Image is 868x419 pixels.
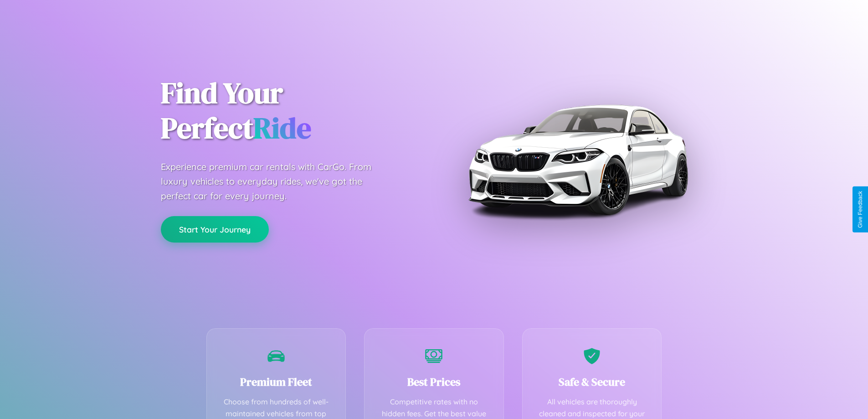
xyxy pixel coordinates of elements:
p: Experience premium car rentals with CarGo. From luxury vehicles to everyday rides, we've got the ... [161,160,389,203]
span: Ride [253,108,311,148]
div: Give Feedback [857,191,863,228]
h3: Safe & Secure [536,374,648,389]
img: Premium BMW car rental vehicle [464,46,692,274]
h3: Premium Fleet [221,374,332,389]
h3: Best Prices [378,374,490,389]
h1: Find Your Perfect [161,76,421,146]
button: Start Your Journey [161,216,269,243]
